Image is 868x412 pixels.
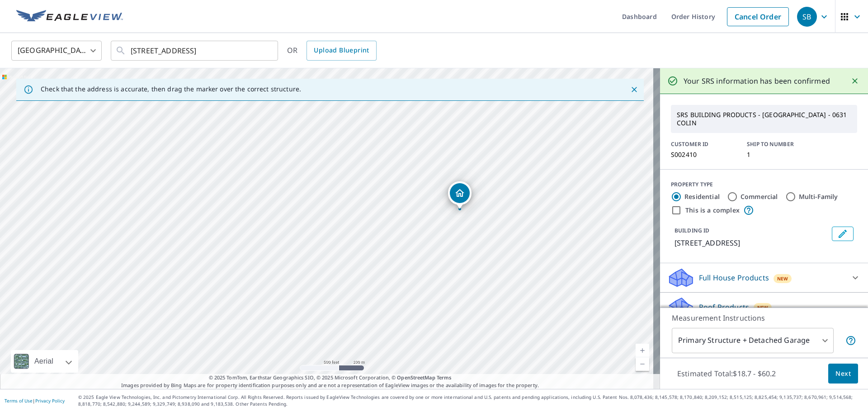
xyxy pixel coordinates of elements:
p: SRS BUILDING PRODUCTS - [GEOGRAPHIC_DATA] - 0631 COLIN [673,107,855,131]
div: Roof ProductsNewPremium with Regular Delivery [667,296,861,331]
p: SHIP TO NUMBER [747,140,812,148]
label: Commercial [741,192,778,201]
input: Search by address or latitude-longitude [131,38,259,63]
div: Aerial [11,350,78,373]
p: Check that the address is accurate, then drag the marker over the correct structure. [41,85,301,93]
div: Aerial [32,350,56,373]
p: Measurement Instructions [672,313,856,323]
span: Your report will include the primary structure and a detached garage if one exists. [845,335,856,346]
span: New [757,304,769,311]
p: | [5,398,65,403]
p: 1 [747,151,812,158]
a: Current Level 16, Zoom In [636,344,649,357]
label: This is a complex [685,206,740,215]
span: © 2025 TomTom, Earthstar Geographics SIO, © 2025 Microsoft Corporation, © [209,374,452,382]
a: OpenStreetMap [397,374,435,381]
button: Next [828,364,858,384]
div: Primary Structure + Detached Garage [672,328,834,353]
a: Privacy Policy [35,398,65,404]
p: Estimated Total: $18.7 - $60.2 [670,364,783,384]
a: Terms [437,374,452,381]
a: Terms of Use [5,398,33,404]
button: Edit building 1 [832,227,854,241]
label: Residential [684,192,720,201]
p: Your SRS information has been confirmed [684,76,830,86]
div: SB [797,7,817,27]
span: Next [835,368,851,379]
p: CUSTOMER ID [671,140,736,148]
p: Roof Products [699,302,749,313]
div: OR [287,41,377,61]
label: Multi-Family [799,192,838,201]
button: Close [628,84,640,95]
p: [STREET_ADDRESS] [675,237,828,248]
div: Dropped pin, building 1, Residential property, 4741 Branched Oak Rd Lincoln, NE 68514 [448,181,472,209]
span: New [777,275,788,282]
a: Cancel Order [727,7,789,26]
p: S002410 [671,151,736,158]
p: © 2025 Eagle View Technologies, Inc. and Pictometry International Corp. All Rights Reserved. Repo... [78,394,863,407]
p: Full House Products [699,272,769,283]
button: Close [849,75,861,87]
a: Upload Blueprint [307,41,376,61]
span: Upload Blueprint [314,45,369,56]
a: Current Level 16, Zoom Out [636,357,649,371]
div: [GEOGRAPHIC_DATA] [11,38,102,63]
div: Full House ProductsNew [667,267,861,289]
div: PROPERTY TYPE [671,180,857,189]
p: BUILDING ID [675,227,709,234]
img: EV Logo [16,10,123,24]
